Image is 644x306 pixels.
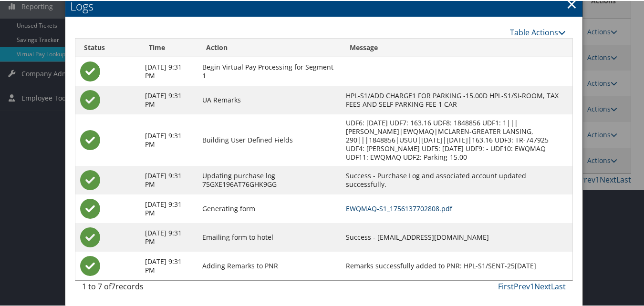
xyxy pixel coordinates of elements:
[141,56,198,85] td: [DATE] 9:31 PM
[534,280,551,291] a: Next
[341,251,572,279] td: Remarks successfully added to PNR: HPL-S1/SENT-25[DATE]
[341,85,572,113] td: HPL-S1/ADD CHARGE1 FOR PARKING -15.00D HPL-S1/SI-ROOM, TAX FEES AND SELF PARKING FEE 1 CAR
[498,280,514,291] a: First
[141,165,198,194] td: [DATE] 9:31 PM
[197,251,341,279] td: Adding Remarks to PNR
[197,85,341,113] td: UA Remarks
[530,280,534,291] a: 1
[551,280,566,291] a: Last
[514,280,530,291] a: Prev
[341,165,572,194] td: Success - Purchase Log and associated account updated successfully.
[111,280,115,291] span: 7
[341,38,572,56] th: Message: activate to sort column ascending
[197,113,341,165] td: Building User Defined Fields
[197,38,341,56] th: Action: activate to sort column ascending
[197,194,341,222] td: Generating form
[141,251,198,279] td: [DATE] 9:31 PM
[341,113,572,165] td: UDF6: [DATE] UDF7: 163.16 UDF8: 1848856 UDF1: 1|||[PERSON_NAME]|EWQMAQ|MCLAREN-GREATER LANSING, 2...
[75,38,141,56] th: Status: activate to sort column ascending
[197,56,341,85] td: Begin Virtual Pay Processing for Segment 1
[141,38,198,56] th: Time: activate to sort column ascending
[141,222,198,251] td: [DATE] 9:31 PM
[341,222,572,251] td: Success - [EMAIL_ADDRESS][DOMAIN_NAME]
[510,26,566,37] a: Table Actions
[141,85,198,113] td: [DATE] 9:31 PM
[197,165,341,194] td: Updating purchase log 75GXE196AT76GHK9GG
[82,280,192,296] div: 1 to 7 of records
[346,203,452,212] a: EWQMAQ-S1_1756137702808.pdf
[141,194,198,222] td: [DATE] 9:31 PM
[197,222,341,251] td: Emailing form to hotel
[141,113,198,165] td: [DATE] 9:31 PM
